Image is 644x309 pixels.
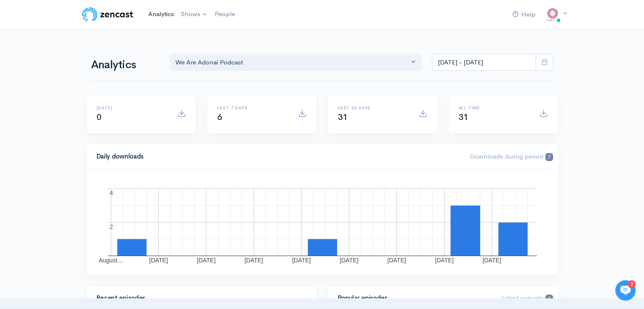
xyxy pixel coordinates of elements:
button: New conversation [13,112,156,129]
text: [DATE] [435,257,453,264]
h6: All time [459,106,529,110]
svg: A chart. [97,180,548,264]
h1: Analytics [91,59,160,71]
input: analytics date range selector [432,54,536,71]
span: 31 [338,112,348,122]
span: Downloads during period: [470,152,553,160]
text: 4 [110,189,113,196]
a: Shows [177,5,211,24]
text: [DATE] [387,257,406,264]
text: [DATE] [292,257,310,264]
text: [DATE] [149,257,168,264]
text: 2 [110,223,113,230]
a: People [211,5,238,23]
h6: [DATE] [97,106,167,110]
span: 31 [459,112,468,122]
span: 0 [97,112,102,122]
h1: Hi Elysse 👋 [13,41,157,55]
text: [DATE] [244,257,263,264]
img: ZenCast Logo [81,6,135,23]
span: 7 [545,153,553,161]
h4: Popular episodes [338,295,492,302]
text: [DATE] [482,257,501,264]
a: Help [509,6,539,24]
span: New conversation [55,117,102,124]
h6: Last 7 days [217,106,288,110]
h4: Daily downloads [97,153,460,160]
h6: Last 30 days [338,106,409,110]
span: Latest episode: [502,294,553,302]
p: Find an answer quickly [11,145,158,156]
input: Search articles [25,159,151,176]
img: ... [544,6,561,23]
a: Analytics [145,5,177,23]
iframe: gist-messenger-bubble-iframe [615,280,636,301]
span: 0 [545,295,553,303]
text: [DATE] [340,257,358,264]
h2: Just let us know if you need anything and we'll be happy to help! 🙂 [13,56,157,97]
button: We Are Adonai Podcast [170,54,422,71]
span: 6 [217,112,222,122]
text: August… [99,257,123,264]
div: We Are Adonai Podcast [175,58,409,67]
h4: Recent episodes [97,295,301,302]
text: [DATE] [196,257,215,264]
